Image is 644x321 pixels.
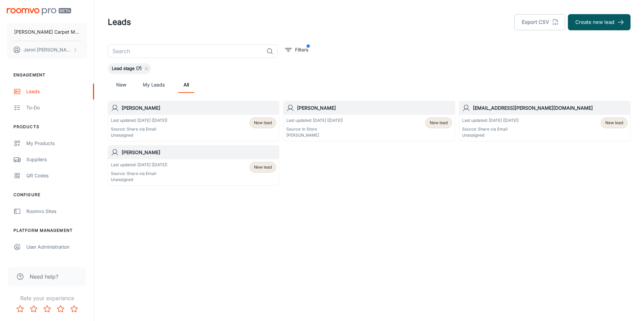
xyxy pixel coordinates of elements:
button: Create new lead [568,14,631,30]
div: To-do [26,104,87,111]
h6: [PERSON_NAME] [297,104,452,112]
p: Source: In Store [286,126,343,132]
h6: [PERSON_NAME] [122,104,276,112]
button: filter [283,44,310,55]
h6: [EMAIL_ADDRESS][PERSON_NAME][DOMAIN_NAME] [473,104,627,112]
p: Last updated: [DATE] ([DATE]) [111,162,167,168]
div: QR Codes [26,172,87,179]
div: Lead stage (7) [108,63,151,74]
button: [PERSON_NAME] Carpet Mill Outlet [7,23,87,41]
img: Roomvo PRO Beta [7,8,71,15]
span: Lead stage (7) [108,65,146,72]
p: Unassigned [111,132,167,138]
p: Source: Share via Email [111,126,167,132]
a: [PERSON_NAME]Last updated: [DATE] ([DATE])Source: In Store[PERSON_NAME]New lead [283,101,455,141]
button: Jenni [PERSON_NAME] [7,41,87,59]
a: [PERSON_NAME]Last updated: [DATE] ([DATE])Source: Share via EmailUnassignedNew lead [108,145,279,186]
input: Search [108,44,264,58]
p: Last updated: [DATE] ([DATE]) [111,117,167,123]
div: Roomvo Sites [26,208,87,215]
h6: [PERSON_NAME] [122,149,276,156]
p: Unassigned [462,132,519,138]
button: Export CSV [514,14,565,30]
a: My Leads [143,77,165,93]
p: Jenni [PERSON_NAME] [24,46,71,53]
p: [PERSON_NAME] [286,132,343,138]
h1: Leads [108,16,131,28]
div: My Products [26,140,87,147]
span: New lead [254,120,272,126]
span: New lead [430,120,448,126]
a: New [113,77,129,93]
p: Unassigned [111,177,167,183]
a: All [178,77,194,93]
p: [PERSON_NAME] Carpet Mill Outlet [14,28,80,36]
span: New lead [254,164,272,170]
p: Filters [295,46,308,53]
a: [PERSON_NAME]Last updated: [DATE] ([DATE])Source: Share via EmailUnassignedNew lead [108,101,279,141]
p: Source: Share via Email [111,171,167,177]
p: Last updated: [DATE] ([DATE]) [286,117,343,123]
div: Leads [26,88,87,95]
p: Source: Share via Email [462,126,519,132]
div: Suppliers [26,156,87,163]
p: Last updated: [DATE] ([DATE]) [462,117,519,123]
span: New lead [605,120,623,126]
a: [EMAIL_ADDRESS][PERSON_NAME][DOMAIN_NAME]Last updated: [DATE] ([DATE])Source: Share via EmailUnas... [459,101,631,141]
